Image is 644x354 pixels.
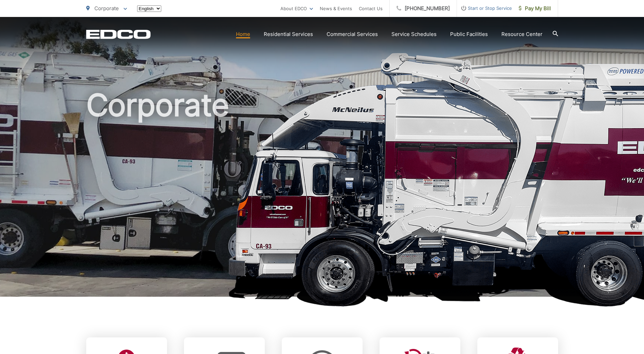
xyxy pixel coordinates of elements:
a: Resource Center [501,30,542,38]
h1: Corporate [86,88,558,303]
a: News & Events [320,4,352,13]
a: Commercial Services [327,30,378,38]
a: Service Schedules [391,30,437,38]
a: Public Facilities [450,30,488,38]
select: Select a language [137,5,161,12]
span: Pay My Bill [519,4,551,13]
a: EDCD logo. Return to the homepage. [86,29,151,39]
a: About EDCO [280,4,313,13]
span: Corporate [94,5,119,12]
a: Residential Services [264,30,313,38]
a: Contact Us [359,4,383,13]
a: Home [236,30,250,38]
